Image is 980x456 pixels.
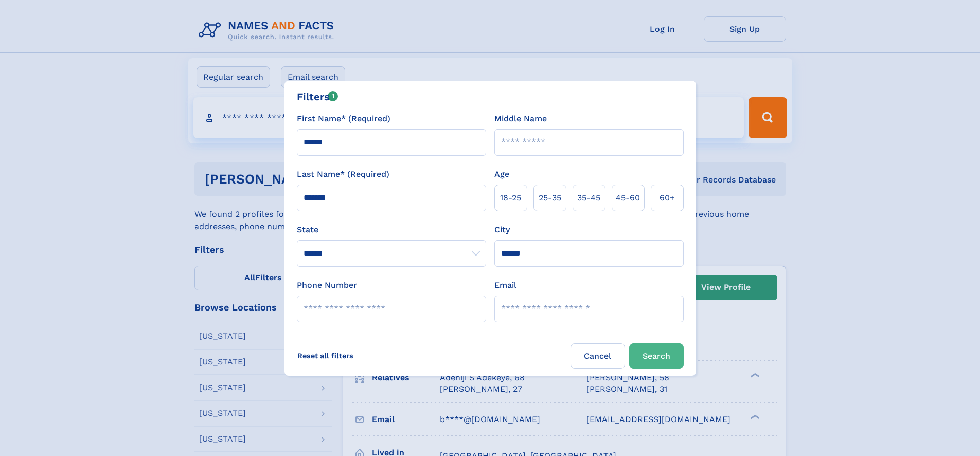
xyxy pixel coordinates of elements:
[291,343,360,368] label: Reset all filters
[297,168,389,180] label: Last Name* (Required)
[616,192,640,204] span: 45‑60
[297,89,338,104] div: Filters
[500,192,521,204] span: 18‑25
[494,168,509,180] label: Age
[629,343,684,369] button: Search
[539,192,561,204] span: 25‑35
[297,224,486,236] label: State
[297,279,357,291] label: Phone Number
[660,192,675,204] span: 60+
[494,279,516,291] label: Email
[297,113,390,125] label: First Name* (Required)
[577,192,600,204] span: 35‑45
[494,224,510,236] label: City
[571,343,625,369] label: Cancel
[494,113,547,125] label: Middle Name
